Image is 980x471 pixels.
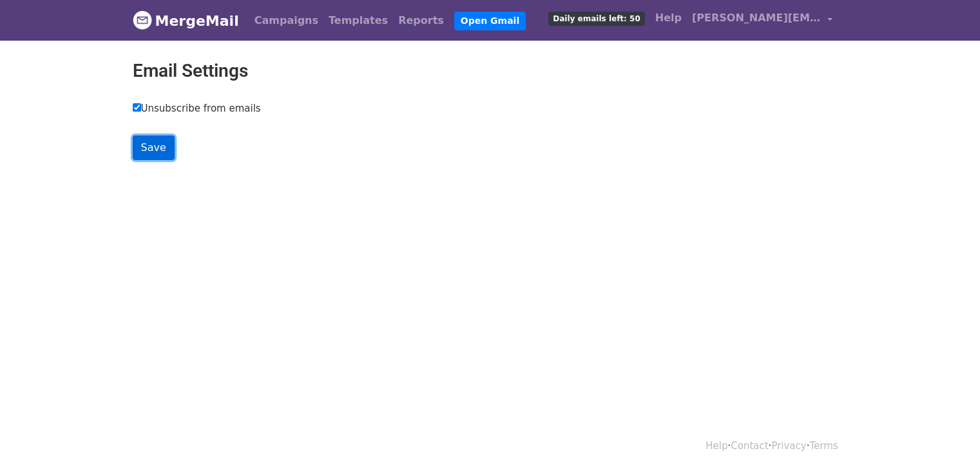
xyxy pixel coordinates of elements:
a: Help [650,5,687,31]
a: Open Gmail [454,12,526,30]
div: Widget de chat [916,409,980,471]
a: Templates [323,8,393,34]
span: Daily emails left: 50 [548,12,644,26]
label: Unsubscribe from emails [133,101,261,116]
input: Save [133,135,175,160]
img: MergeMail logo [133,10,152,30]
a: Privacy [771,440,806,452]
a: [PERSON_NAME][EMAIL_ADDRESS][PERSON_NAME][DOMAIN_NAME] [687,5,838,35]
input: Unsubscribe from emails [133,103,141,112]
a: Campaigns [249,8,323,34]
a: Reports [393,8,449,34]
a: Help [706,440,727,452]
h2: Email Settings [133,60,848,82]
iframe: Chat Widget [916,409,980,471]
a: Daily emails left: 50 [543,5,649,31]
a: Terms [809,440,838,452]
a: Contact [731,440,768,452]
a: MergeMail [133,7,239,34]
span: [PERSON_NAME][EMAIL_ADDRESS][PERSON_NAME][DOMAIN_NAME] [692,10,821,26]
